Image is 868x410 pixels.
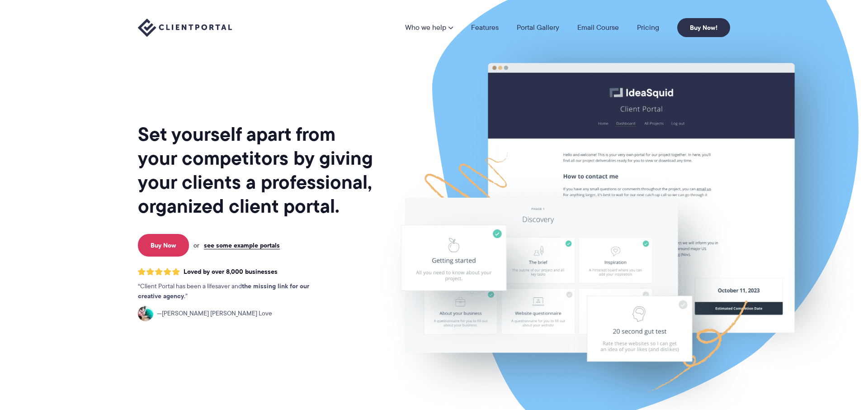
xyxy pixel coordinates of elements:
[577,24,619,31] a: Email Course
[184,268,278,276] span: Loved by over 8,000 businesses
[405,24,453,31] a: Who we help
[138,281,309,301] strong: the missing link for our creative agency
[637,24,659,31] a: Pricing
[677,18,730,37] a: Buy Now!
[471,24,499,31] a: Features
[157,309,272,319] span: [PERSON_NAME] [PERSON_NAME] Love
[138,281,328,301] p: Client Portal has been a lifesaver and .
[204,241,280,249] a: see some example portals
[193,241,199,249] span: or
[138,122,375,218] h1: Set yourself apart from your competitors by giving your clients a professional, organized client ...
[517,24,559,31] a: Portal Gallery
[138,234,189,257] a: Buy Now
